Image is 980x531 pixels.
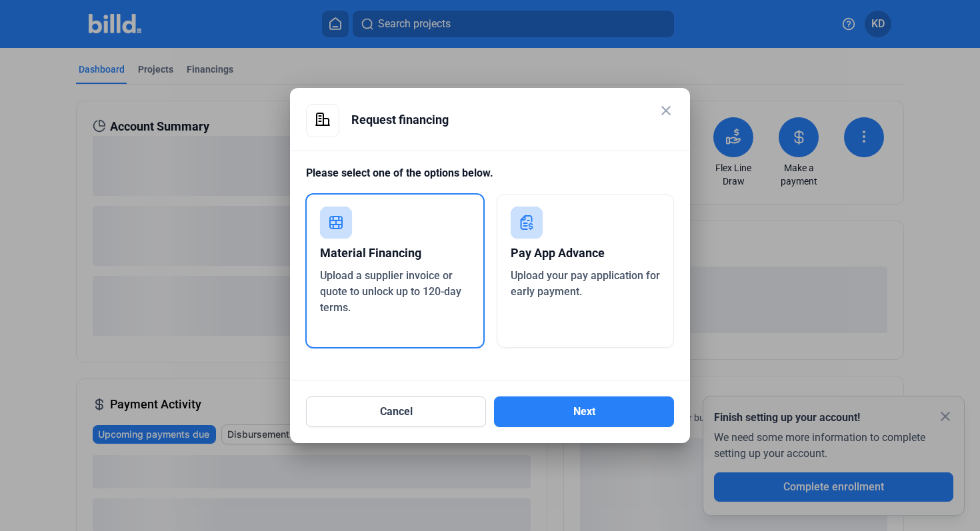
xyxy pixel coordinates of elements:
div: Please select one of the options below. [306,165,674,194]
div: Material Financing [320,239,470,268]
mat-icon: close [658,103,674,119]
span: Upload your pay application for early payment. [511,269,660,298]
div: Request financing [351,104,674,136]
button: Cancel [306,396,486,427]
div: Pay App Advance [511,239,661,268]
button: Next [494,396,674,427]
span: Upload a supplier invoice or quote to unlock up to 120-day terms. [320,269,461,314]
